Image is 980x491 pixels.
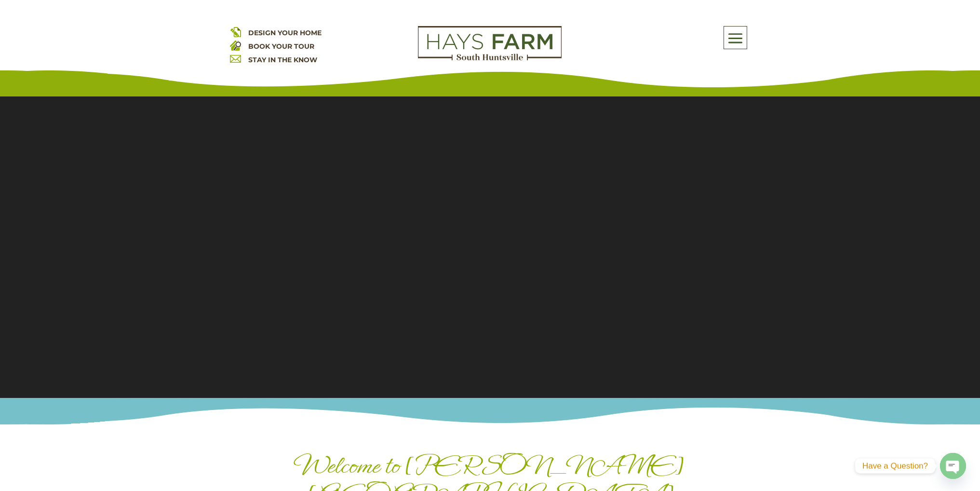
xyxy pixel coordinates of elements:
img: Logo [418,26,562,61]
img: book your home tour [230,40,241,51]
a: STAY IN THE KNOW [248,55,317,64]
a: hays farm homes huntsville development [418,54,562,63]
a: BOOK YOUR TOUR [248,42,314,51]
